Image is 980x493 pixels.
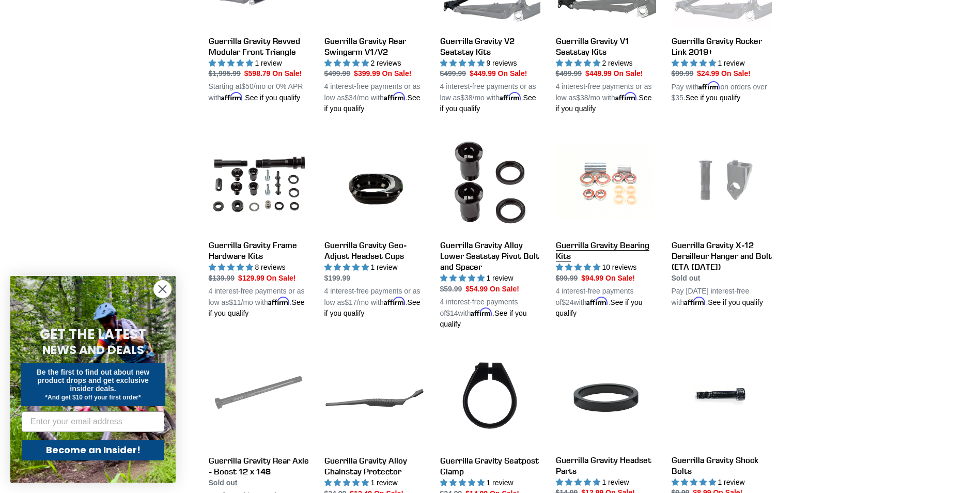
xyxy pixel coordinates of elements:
[153,280,172,298] button: Close dialog
[22,411,164,432] input: Enter your email address
[22,440,164,460] button: Become an Insider!
[42,342,144,358] span: NEWS AND DEALS
[37,368,150,393] span: Be the first to find out about new product drops and get exclusive insider deals.
[45,394,141,401] span: *And get $10 off your first order*
[40,325,146,344] span: GET THE LATEST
